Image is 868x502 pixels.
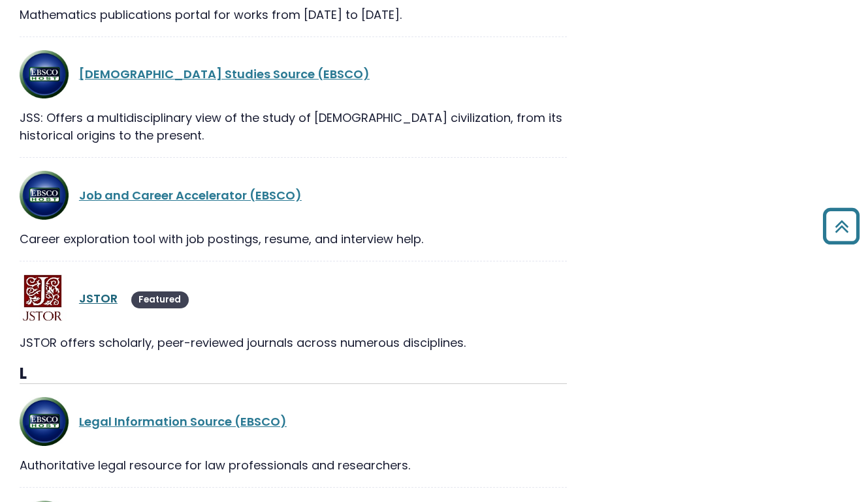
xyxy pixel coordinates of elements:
a: JSTOR [79,290,118,306]
a: Job and Career Accelerator (EBSCO) [79,187,302,203]
div: JSTOR offers scholarly, peer-reviewed journals across numerous disciplines. [20,334,567,351]
div: Mathematics publications portal for works from [DATE] to [DATE]. [20,6,567,23]
h3: L [20,364,567,384]
a: Legal Information Source (EBSCO) [79,413,287,430]
div: Authoritative legal resource for law professionals and researchers. [20,456,567,474]
div: Career exploration tool with job postings, resume, and interview help. [20,230,567,248]
span: Featured [131,291,189,308]
a: Back to Top [818,214,865,238]
a: [DEMOGRAPHIC_DATA] Studies Source (EBSCO) [79,66,370,82]
div: JSS: Offers a multidisciplinary view of the study of [DEMOGRAPHIC_DATA] civilization, from its hi... [20,109,567,144]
